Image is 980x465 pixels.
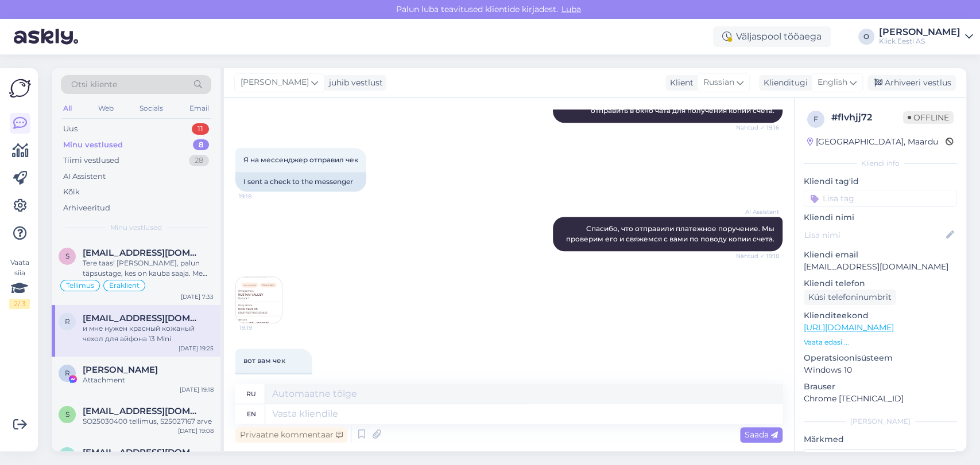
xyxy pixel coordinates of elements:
[804,393,957,405] p: Chrome [TECHNICAL_ID]
[903,111,954,124] span: Offline
[703,76,734,89] span: Russian
[566,224,776,243] span: Спасибо, что отправили платежное поручение. Мы проверим его и свяжемся с вами по поводу копии счета.
[181,292,214,301] div: [DATE] 7:33
[65,369,70,377] span: R
[63,202,110,214] div: Arhiveeritud
[736,208,779,216] span: AI Assistent
[804,433,957,446] p: Märkmed
[804,249,957,261] p: Kliendi email
[804,158,957,169] div: Kliendi info
[236,277,282,323] img: Attachment
[736,252,779,260] span: Nähtud ✓ 19:18
[66,282,94,289] span: Tellimus
[235,427,347,443] div: Privaatne kommentaar
[713,26,831,47] div: Väljaspool tööaega
[63,186,80,198] div: Kõik
[96,101,116,116] div: Web
[804,337,957,347] p: Vaata edasi ...
[324,77,383,89] div: juhib vestlust
[137,101,165,116] div: Socials
[109,282,140,289] span: Eraklient
[818,76,847,89] span: English
[814,115,818,123] span: f
[65,317,70,326] span: r
[83,406,202,416] span: sirjejannes@gmail.com
[83,323,214,344] div: и мне нужен красный кожаный чехол для айфона 13 Mini
[879,28,960,37] div: [PERSON_NAME]
[243,155,358,164] span: Я на мессенджер отправил чек
[178,427,214,435] div: [DATE] 19:08
[83,375,214,385] div: Attachment
[807,136,938,148] div: [GEOGRAPHIC_DATA], Maardu
[179,344,214,353] div: [DATE] 19:25
[63,139,123,151] div: Minu vestlused
[63,155,119,166] div: Tiimi vestlused
[83,416,214,427] div: SO25030400 tellimus, S25027167 arve
[241,76,309,89] span: [PERSON_NAME]
[61,101,74,116] div: All
[65,410,69,419] span: s
[83,258,214,279] div: Tere taas! [PERSON_NAME], palun täpsustage, kes on kauba saaja. Me lisame antud info tellimusele ...
[804,364,957,376] p: Windows 10
[83,365,158,375] span: Rustam Valijev
[192,123,209,135] div: 11
[9,257,30,309] div: Vaata siia
[804,352,957,364] p: Operatsioonisüsteem
[65,252,69,260] span: s
[71,79,117,91] span: Otsi kliente
[83,447,202,458] span: epp.vodi@mail.ee
[110,222,162,233] span: Minu vestlused
[9,77,31,99] img: Askly Logo
[804,229,944,241] input: Lisa nimi
[736,123,779,132] span: Nähtud ✓ 19:16
[858,29,874,45] div: O
[83,248,202,258] span: sadx72@gmail.com
[187,101,211,116] div: Email
[63,171,106,182] div: AI Assistent
[235,172,366,192] div: I sent a check to the messenger
[665,77,694,89] div: Klient
[804,290,896,305] div: Küsi telefoninumbrit
[867,75,956,91] div: Arhiveeri vestlus
[243,356,285,365] span: вот вам чек
[189,155,209,166] div: 28
[804,175,957,187] p: Kliendi tag'id
[804,261,957,273] p: [EMAIL_ADDRESS][DOMAIN_NAME]
[831,111,903,124] div: # flvhjj72
[804,190,957,207] input: Lisa tag
[558,4,584,14] span: Luba
[235,373,312,392] div: here's your check
[239,323,282,332] span: 19:19
[759,77,808,89] div: Klienditugi
[193,139,209,151] div: 8
[804,322,894,333] a: [URL][DOMAIN_NAME]
[879,37,960,46] div: Klick Eesti AS
[83,313,202,323] span: rustamvalijev@gmail.com
[239,192,282,201] span: 19:18
[804,416,957,427] div: [PERSON_NAME]
[804,381,957,393] p: Brauser
[879,28,973,46] a: [PERSON_NAME]Klick Eesti AS
[804,278,957,290] p: Kliendi telefon
[180,385,214,394] div: [DATE] 19:18
[9,299,30,309] div: 2 / 3
[804,310,957,322] p: Klienditeekond
[804,212,957,224] p: Kliendi nimi
[247,404,256,424] div: en
[63,123,78,135] div: Uus
[246,384,256,404] div: ru
[745,429,778,440] span: Saada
